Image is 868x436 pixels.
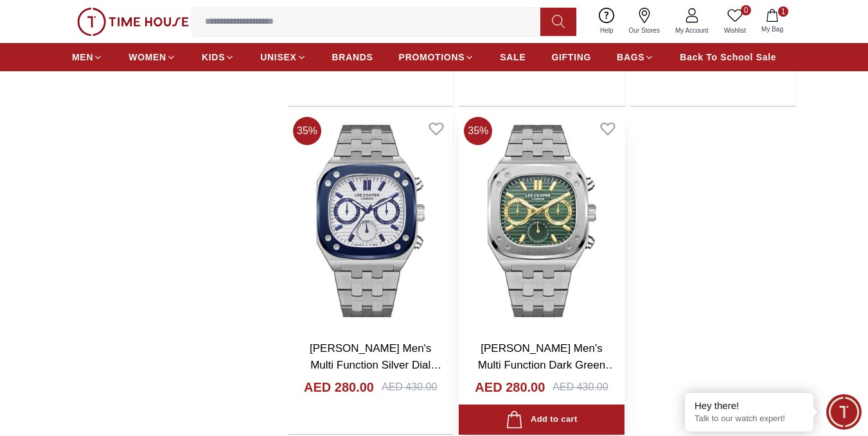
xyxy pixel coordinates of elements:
div: AED 430.00 [382,379,437,395]
button: 1My Bag [754,6,791,37]
a: GIFTING [551,46,591,69]
span: UNISEX [260,51,296,64]
span: 35 % [464,117,492,145]
span: Help [595,26,619,35]
button: Add to cart [459,405,624,435]
a: [PERSON_NAME] Men's Multi Function Dark Green Dial Watch - LC08023.370 [478,342,617,387]
span: BAGS [617,51,644,64]
span: BRANDS [332,51,373,64]
span: KIDS [202,51,225,64]
div: Chat Widget [826,394,862,430]
a: WOMEN [128,46,176,69]
a: Our Stores [621,5,668,38]
a: PROMOTIONS [399,46,475,69]
img: Lee Cooper Men's Multi Function Silver Dial Watch - LC08023.390 [288,112,453,330]
span: WOMEN [128,51,166,64]
a: UNISEX [260,46,306,69]
div: AED 430.00 [553,379,608,395]
a: BAGS [617,46,654,69]
h4: AED 280.00 [475,378,545,396]
h4: AED 280.00 [304,378,374,396]
img: ... [77,8,189,36]
div: Add to cart [506,411,577,428]
span: 0 [741,5,751,15]
span: MEN [72,51,93,64]
a: Help [592,5,621,38]
span: My Bag [756,24,788,34]
span: GIFTING [551,51,591,64]
p: Talk to our watch expert! [695,414,804,424]
a: KIDS [202,46,235,69]
span: Back To School Sale [680,51,776,64]
a: SALE [500,46,526,69]
span: PROMOTIONS [399,51,465,64]
a: Back To School Sale [680,46,776,69]
a: [PERSON_NAME] Men's Multi Function Silver Dial Watch - LC08023.390 [310,342,441,387]
span: My Account [670,26,714,35]
span: 1 [778,6,788,17]
span: Our Stores [624,26,665,35]
span: Wishlist [719,26,751,35]
a: MEN [72,46,103,69]
div: Hey there! [695,399,804,412]
img: Lee Cooper Men's Multi Function Dark Green Dial Watch - LC08023.370 [459,112,624,330]
span: SALE [500,51,526,64]
span: 35 % [293,117,321,145]
a: 0Wishlist [716,5,754,38]
a: BRANDS [332,46,373,69]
